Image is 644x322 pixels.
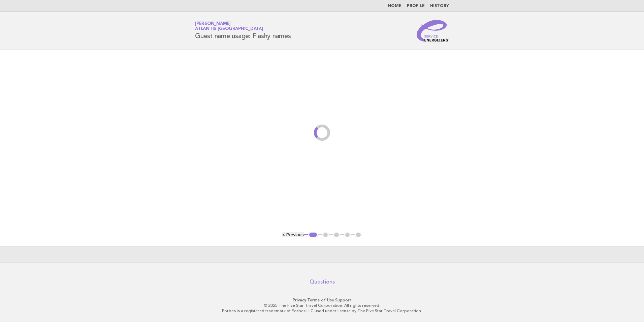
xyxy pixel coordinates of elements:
[335,298,352,302] a: Support
[293,298,306,302] a: Privacy
[116,303,528,308] p: © 2025 The Five Star Travel Corporation. All rights reserved.
[195,22,291,39] h1: Guest name usage: Flashy names
[195,27,263,31] span: Atlantis [GEOGRAPHIC_DATA]
[407,4,425,8] a: Profile
[195,22,263,31] a: [PERSON_NAME]Atlantis [GEOGRAPHIC_DATA]
[430,4,449,8] a: History
[310,278,335,285] a: Questions
[417,20,449,42] img: Service Energizers
[307,298,334,302] a: Terms of Use
[116,297,528,303] p: · ·
[388,4,401,8] a: Home
[116,308,528,314] p: Forbes is a registered trademark of Forbes LLC used under license by The Five Star Travel Corpora...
